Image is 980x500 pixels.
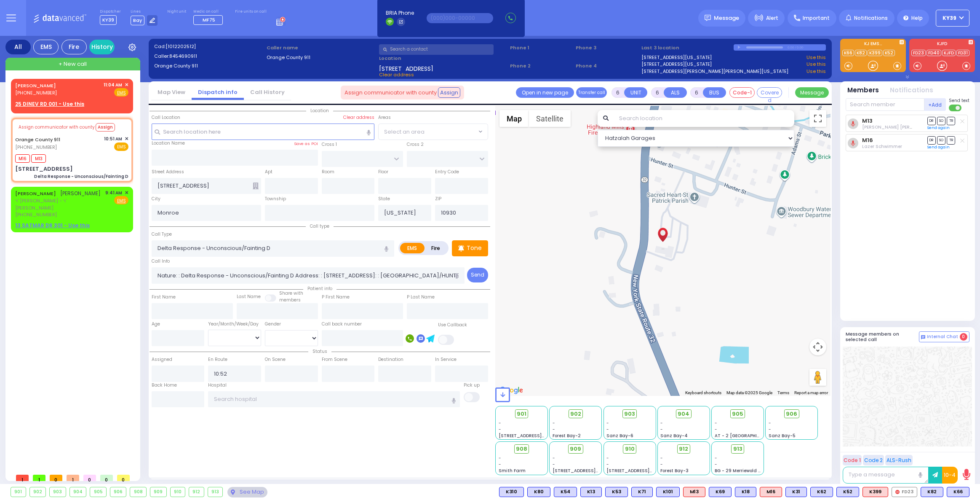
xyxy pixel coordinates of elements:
span: members [279,297,301,303]
div: 905 [90,487,106,497]
span: Message [714,14,739,22]
button: Code 2 [863,455,884,465]
div: M13 [683,487,705,497]
div: K13 [580,487,602,497]
label: Location [379,55,507,62]
button: Covered [757,87,782,98]
span: 1 [16,475,29,481]
div: M16 [760,487,782,497]
label: Save as POI [294,141,318,147]
a: KJFD [942,50,956,56]
span: DR [927,136,936,144]
button: UNIT [624,87,647,98]
span: - [660,426,663,433]
label: Street Address [152,169,184,175]
img: Logo [33,13,89,23]
span: - [606,455,609,461]
u: EMS [117,198,126,204]
img: comment-alt.png [921,335,925,339]
span: Forest Bay-2 [553,433,581,439]
span: 11:04 AM [104,82,122,88]
span: 0 [100,475,113,481]
span: Bay [131,16,144,25]
div: [STREET_ADDRESS] [15,165,73,173]
button: Show satellite imagery [529,110,571,127]
div: BLS [735,487,756,497]
span: 10:51 AM [104,136,122,142]
span: [PHONE_NUMBER] [15,144,57,151]
button: Notifications [890,86,933,95]
div: BLS [527,487,550,497]
input: Search member [846,98,924,111]
a: Open this area in Google Maps (opens a new window) [497,385,525,396]
label: First Name [152,294,176,301]
button: Members [847,86,879,95]
div: K54 [554,487,577,497]
span: - [606,426,609,433]
button: Assign [438,87,460,97]
span: - [499,426,501,433]
span: - [553,455,555,461]
span: Send text [949,97,969,104]
div: Delta Response - Unconscious/Fainting D [34,173,128,180]
label: Cross 1 [322,141,337,148]
label: Hospital [208,382,227,389]
label: Cross 2 [407,141,424,148]
label: Lines [131,9,158,14]
label: KJFD [909,42,975,48]
label: Caller: [154,53,264,60]
a: Open in new page [516,87,574,98]
div: 910 [171,487,185,497]
label: Areas [378,114,391,121]
span: - [499,455,501,461]
span: 904 [678,410,689,418]
label: Night unit [167,9,186,14]
span: + New call [59,60,87,68]
div: 901 [11,487,26,497]
div: 908 [130,487,146,497]
div: BLS [921,487,943,497]
span: Internal Chat [927,334,958,340]
button: BUS [703,87,726,98]
button: Transfer call [576,87,607,98]
div: K62 [810,487,833,497]
span: 0 [50,475,62,481]
span: Assign communicator with county [19,124,95,130]
a: FD31 [956,50,969,56]
label: Fire units on call [235,9,267,14]
span: Clear address [379,71,414,78]
a: Call History [244,88,291,96]
div: K52 [836,487,859,497]
span: 901 [517,410,526,418]
input: Search location [614,110,794,127]
label: Township [265,196,286,202]
div: 906 [110,487,126,497]
span: Location [306,108,333,114]
a: History [89,40,115,54]
a: Use this [806,54,826,61]
button: Code-1 [729,87,755,98]
button: 10-4 [942,467,958,484]
input: (000)000-00000 [427,13,493,23]
a: M16 [862,137,873,143]
span: - [553,420,555,426]
button: Drag Pegman onto the map to open Street View [809,369,826,386]
button: Send [467,268,488,282]
label: Clear address [343,114,374,121]
div: BLS [631,487,653,497]
label: City [152,196,160,202]
a: M13 [862,118,873,124]
div: BLS [836,487,859,497]
button: ALS-Rush [885,455,913,465]
label: Room [322,169,334,175]
span: [STREET_ADDRESS][PERSON_NAME] [553,468,632,474]
span: 9:41 AM [105,190,122,196]
label: Gender [265,321,281,328]
div: FD23 [892,487,917,497]
div: BLS [580,487,602,497]
span: [PERSON_NAME] [60,190,101,197]
a: FD40 [927,50,941,56]
a: Use this [806,68,826,75]
div: ALS [863,487,888,497]
label: Call Type [152,231,172,238]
